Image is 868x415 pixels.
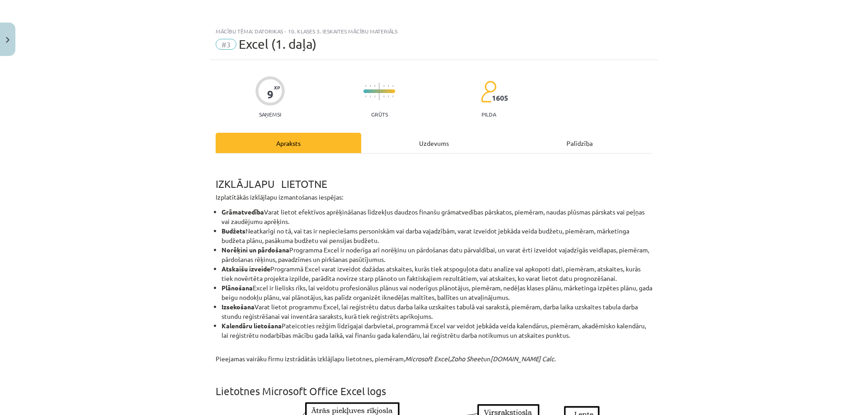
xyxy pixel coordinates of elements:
h1: IZKLĀJLAPU LIETOTNE [216,162,652,190]
p: Izplatītākās izklājlapu izmantošanas iespējas: [216,192,652,202]
img: icon-long-line-d9ea69661e0d244f92f715978eff75569469978d946b2353a9bb055b3ed8787d.svg [379,83,380,100]
em: Zoho Sheet [451,354,483,363]
li: Excel ir lielisks rīks, lai veidotu profesionālus plānus vai noderīgus plānotājus, piemēram, nedē... [222,283,652,302]
em: Microsoft Excel [405,354,449,363]
img: icon-short-line-57e1e144782c952c97e751825c79c345078a6d821885a25fce030b3d8c18986b.svg [365,85,366,87]
p: Saņemsi [255,111,285,117]
strong: Budžets [222,227,245,235]
img: icon-short-line-57e1e144782c952c97e751825c79c345078a6d821885a25fce030b3d8c18986b.svg [388,85,389,87]
div: Mācību tēma: Datorikas - 10. klases 3. ieskaites mācību materiāls [216,28,652,34]
img: icon-short-line-57e1e144782c952c97e751825c79c345078a6d821885a25fce030b3d8c18986b.svg [370,85,371,87]
strong: Izsekošana [222,303,255,311]
img: icon-short-line-57e1e144782c952c97e751825c79c345078a6d821885a25fce030b3d8c18986b.svg [365,95,366,98]
span: Excel (1. daļa) [239,37,316,51]
div: 9 [267,88,274,101]
p: Grūts [371,111,388,117]
img: icon-close-lesson-0947bae3869378f0d4975bcd49f059093ad1ed9edebbc8119c70593378902aed.svg [6,37,9,43]
img: icon-short-line-57e1e144782c952c97e751825c79c345078a6d821885a25fce030b3d8c18986b.svg [374,85,375,87]
em: [DOMAIN_NAME] Calc [491,354,554,363]
span: #3 [216,39,236,50]
strong: Atskaišu izveide [222,265,270,273]
strong: Plānošana [222,284,253,292]
span: 1605 [492,94,508,102]
span: XP [274,85,280,90]
li: Neatkarīgi no tā, vai tas ir nepieciešams personiskām vai darba vajadzībām, varat izveidot jebkād... [222,226,652,245]
li: Varat lietot programmu Excel, lai reģistrētu datus darba laika uzskaites tabulā vai sarakstā, pie... [222,302,652,321]
li: Varat lietot efektīvos aprēķināšanas līdzekļus daudzos finanšu grāmatvedības pārskatos, piemēram,... [222,207,652,226]
img: icon-short-line-57e1e144782c952c97e751825c79c345078a6d821885a25fce030b3d8c18986b.svg [388,95,389,98]
li: Pateicoties režģim līdzīgajai darbvietai, programmā Excel var veidot jebkāda veida kalendārus, pi... [222,321,652,340]
div: Uzdevums [361,133,507,153]
strong: Grāmatvedība [222,208,264,216]
img: icon-short-line-57e1e144782c952c97e751825c79c345078a6d821885a25fce030b3d8c18986b.svg [392,95,393,98]
li: Programma Excel ir noderīga arī norēķinu un pārdošanas datu pārvaldībai, un varat ērti izveidot v... [222,245,652,264]
img: icon-short-line-57e1e144782c952c97e751825c79c345078a6d821885a25fce030b3d8c18986b.svg [383,85,384,87]
img: icon-short-line-57e1e144782c952c97e751825c79c345078a6d821885a25fce030b3d8c18986b.svg [392,85,393,87]
div: Palīdzība [507,133,652,153]
p: pilda [481,111,496,117]
p: Pieejamas vairāku firmu izstrādātās izklājlapu lietotnes, piemēram, , un . [216,345,652,364]
div: Apraksts [216,133,361,153]
li: Programmā Excel varat izveidot dažādas atskaites, kurās tiek atspoguļota datu analīze vai apkopot... [222,264,652,283]
img: icon-short-line-57e1e144782c952c97e751825c79c345078a6d821885a25fce030b3d8c18986b.svg [374,95,375,98]
img: students-c634bb4e5e11cddfef0936a35e636f08e4e9abd3cc4e673bd6f9a4125e45ecb1.svg [481,80,496,103]
img: icon-short-line-57e1e144782c952c97e751825c79c345078a6d821885a25fce030b3d8c18986b.svg [370,95,371,98]
strong: Kalendāru lietošana [222,322,282,330]
img: icon-short-line-57e1e144782c952c97e751825c79c345078a6d821885a25fce030b3d8c18986b.svg [383,95,384,98]
strong: Norēķini un pārdošana [222,246,289,254]
h1: Lietotnes Microsoft Office Excel logs [216,369,652,397]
